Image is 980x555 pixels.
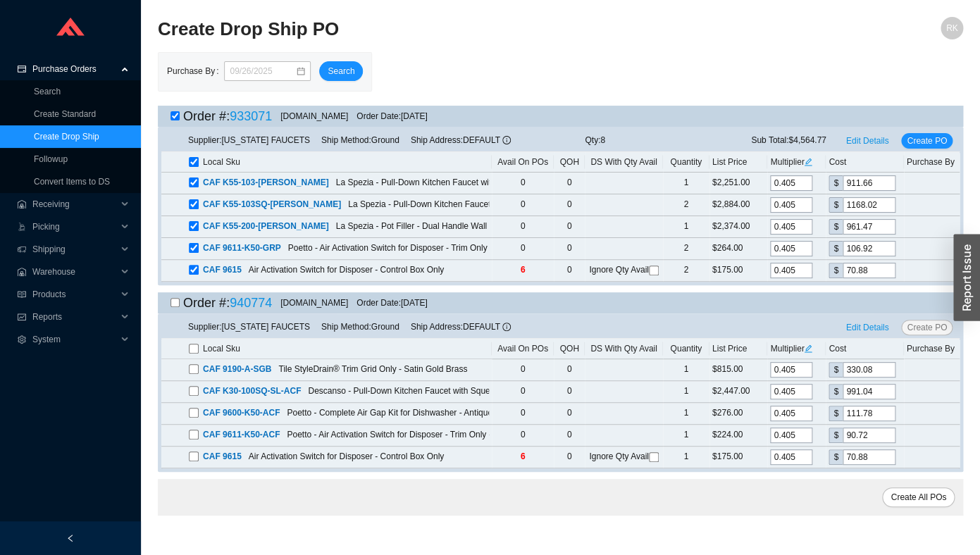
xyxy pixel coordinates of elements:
[826,339,903,359] th: Cost
[411,322,511,332] span: Ship Address: DEFAULT
[34,132,99,142] a: Create Drop Ship
[770,155,823,169] div: Multiplier
[230,296,272,310] a: 940774
[585,339,662,359] th: DS With Qty Avail
[521,221,526,231] span: 0
[829,175,843,191] div: $
[411,135,511,145] span: Ship Address: DEFAULT
[663,425,709,447] td: 1
[32,58,117,80] span: Purchase Orders
[502,323,511,331] span: info-circle
[826,152,903,173] th: Cost
[663,381,709,403] td: 1
[846,134,889,148] span: Edit Details
[287,408,539,418] span: Poetto - Complete Air Gap Kit for Dishwasher - Antique Copper Flat
[521,243,526,253] span: 0
[663,216,709,238] td: 1
[348,199,664,209] span: La Spezia - Pull-Down Kitchen Faucet with Squeeze Sprayer - Quad Spout - Carbon
[203,342,240,356] span: Local Sku
[249,265,444,275] span: Air Activation Switch for Disposer - Control Box Only
[492,152,554,173] th: Avail On POs
[319,61,363,81] button: Search
[663,260,709,282] td: 2
[321,135,399,145] span: Ship Method: Ground
[249,451,444,461] span: Air Activation Switch for Disposer - Control Box Only
[567,430,572,439] span: 0
[663,403,709,425] td: 1
[17,65,27,73] span: credit-card
[203,386,301,396] span: CAF K30-100SQ-SL-ACF
[585,133,605,149] span: Qty: 8
[567,386,572,396] span: 0
[770,342,823,356] div: Multiplier
[567,243,572,253] span: 0
[829,219,843,235] div: $
[203,408,280,418] span: CAF 9600-K50-ACF
[521,430,526,439] span: 0
[829,406,843,421] div: $
[336,177,643,187] span: La Spezia - Pull-Down Kitchen Faucet with Button Sprayer - Quad Spout - Carbon
[589,451,659,461] span: Ignore Qty Avail
[589,265,659,275] span: Ignore Qty Avail
[709,194,768,216] td: $2,884.00
[709,238,768,260] td: $264.00
[663,194,709,216] td: 2
[567,408,572,418] span: 0
[841,320,895,335] button: Edit Details
[904,152,960,173] th: Purchase By
[230,64,295,78] input: 09/26/2025
[554,339,585,359] th: QOH
[17,290,27,299] span: read
[288,243,527,253] span: Poetto - Air Activation Switch for Disposer - Trim Only - Graphite
[203,177,329,187] span: CAF K55-103-[PERSON_NAME]
[829,384,843,399] div: $
[901,133,953,149] button: Create PO
[32,283,117,306] span: Products
[321,322,399,332] span: Ship Method: Ground
[32,261,117,283] span: Warehouse
[804,158,812,166] span: edit
[709,447,768,468] td: $175.00
[34,109,96,119] a: Create Standard
[567,199,572,209] span: 0
[829,241,843,256] div: $
[841,133,895,149] button: Edit Details
[709,403,768,425] td: $276.00
[492,339,554,359] th: Avail On POs
[336,221,609,231] span: La Spezia - Pot Filler - Dual Handle Wall Mount - Contemporary - Carbon
[521,408,526,418] span: 0
[709,381,768,403] td: $2,447.00
[521,364,526,374] span: 0
[882,487,955,507] button: Create All POs
[521,386,526,396] span: 0
[17,335,27,344] span: setting
[203,199,341,209] span: CAF K55-103SQ-[PERSON_NAME]
[203,221,329,231] span: CAF K55-200-[PERSON_NAME]
[663,359,709,381] td: 1
[287,430,569,439] span: Poetto - Air Activation Switch for Disposer - Trim Only - Antique Copper Flat
[804,344,812,353] span: edit
[751,133,826,149] span: Sub Total: $4,564.77
[203,243,281,253] span: CAF 9611-K50-GRP
[521,265,526,275] span: 6
[167,61,224,81] label: Purchase By
[567,177,572,187] span: 0
[356,296,427,310] div: Order Date: [DATE]
[829,197,843,213] div: $
[709,425,768,447] td: $224.00
[829,449,843,465] div: $
[203,155,240,169] span: Local Sku
[230,109,272,123] a: 933071
[158,17,762,42] h2: Create Drop Ship PO
[66,534,75,542] span: left
[663,238,709,260] td: 2
[356,109,427,123] div: Order Date: [DATE]
[502,136,511,144] span: info-circle
[34,154,68,164] a: Followup
[829,263,843,278] div: $
[554,152,585,173] th: QOH
[829,362,843,378] div: $
[521,177,526,187] span: 0
[663,152,709,173] th: Quantity
[567,221,572,231] span: 0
